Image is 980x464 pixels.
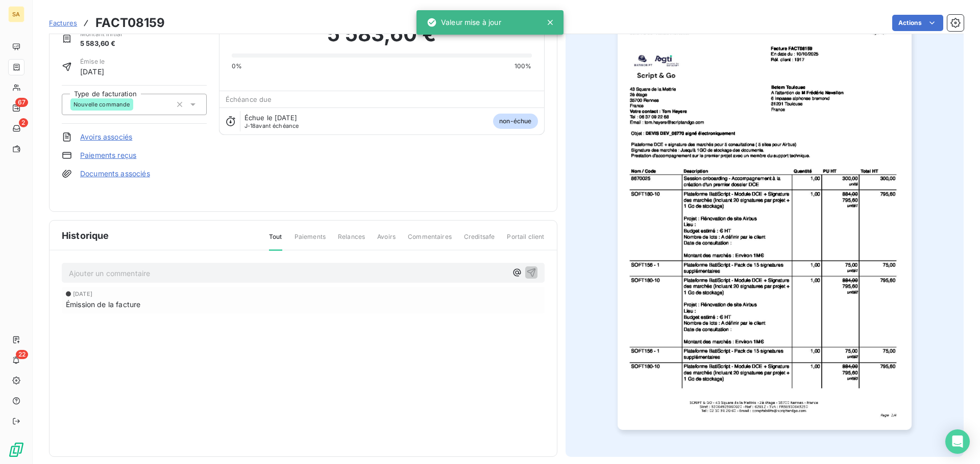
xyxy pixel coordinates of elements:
[80,132,132,142] a: Avoirs associés
[15,98,28,107] span: 67
[338,232,365,250] span: Relances
[507,232,544,250] span: Portail client
[73,291,92,297] span: [DATE]
[945,429,970,454] div: Open Intercom Messenger
[80,39,122,49] span: 5 583,60 €
[244,123,299,129] span: avant échéance
[16,350,28,359] span: 22
[493,114,537,129] span: non-échue
[8,6,24,22] div: SA
[427,13,501,32] div: Valeur mise à jour
[295,232,326,250] span: Paiements
[244,114,297,122] span: Échue le [DATE]
[408,232,452,250] span: Commentaires
[514,62,532,71] span: 100%
[95,14,165,32] h3: FACT08159
[226,95,272,103] span: Échéance due
[232,62,242,71] span: 0%
[73,101,130,107] span: Nouvelle commande
[327,19,436,49] span: 5 583,60 €
[80,169,150,179] a: Documents associés
[464,232,495,250] span: Creditsafe
[80,57,105,66] span: Émise le
[80,66,105,77] span: [DATE]
[244,122,256,129] span: J-18
[892,15,943,31] button: Actions
[80,30,122,39] span: Montant initial
[618,15,912,430] img: invoice_thumbnail
[62,229,109,242] span: Historique
[66,299,140,310] span: Émission de la facture
[80,150,136,160] a: Paiements reçus
[19,118,28,127] span: 2
[49,18,77,28] a: Factures
[269,232,282,251] span: Tout
[8,442,24,458] img: Logo LeanPay
[377,232,396,250] span: Avoirs
[49,19,77,27] span: Factures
